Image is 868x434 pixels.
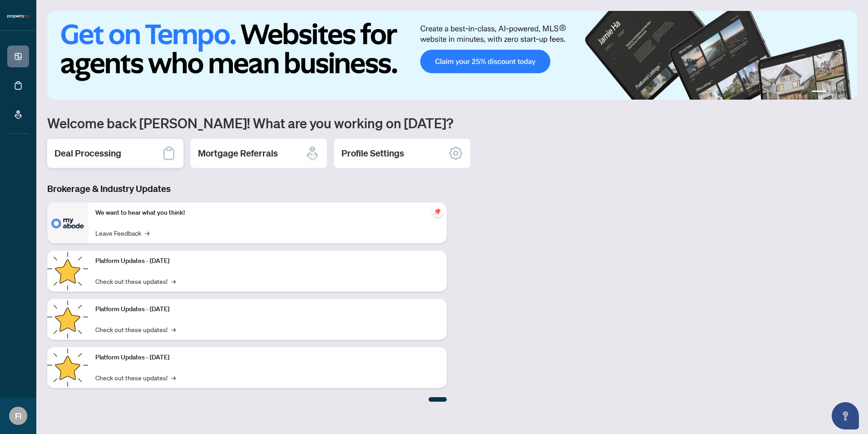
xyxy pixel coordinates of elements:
[54,147,121,160] h2: Deal Processing
[7,14,29,19] img: logo
[95,353,439,363] p: Platform Updates - [DATE]
[95,256,439,266] p: Platform Updates - [DATE]
[95,208,439,218] p: We want to hear what you think!
[47,299,88,340] img: Platform Updates - July 8, 2025
[47,202,88,243] img: We want to hear what you think!
[832,402,859,429] button: Open asap
[47,114,857,131] h1: Welcome back [PERSON_NAME]! What are you working on [DATE]?
[95,228,149,238] a: Leave Feedback→
[15,409,22,422] span: FI
[198,147,278,160] h2: Mortgage Referrals
[171,324,176,334] span: →
[95,324,176,334] a: Check out these updates!→
[145,228,149,238] span: →
[812,91,826,94] button: 1
[837,91,841,94] button: 3
[95,304,439,314] p: Platform Updates - [DATE]
[47,11,857,100] img: Slide 0
[47,182,447,195] h3: Brokerage & Industry Updates
[830,91,833,94] button: 2
[171,373,176,383] span: →
[95,276,176,286] a: Check out these updates!→
[844,91,848,94] button: 4
[47,347,88,388] img: Platform Updates - June 23, 2025
[171,276,176,286] span: →
[95,373,176,383] a: Check out these updates!→
[47,251,88,292] img: Platform Updates - July 21, 2025
[432,206,443,217] span: pushpin
[341,147,404,160] h2: Profile Settings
